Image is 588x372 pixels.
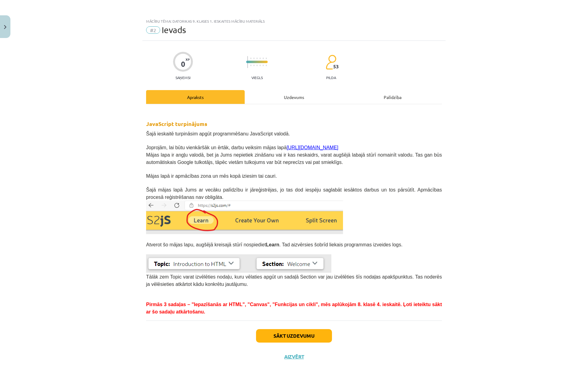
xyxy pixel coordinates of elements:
img: icon-short-line-57e1e144782c952c97e751825c79c345078a6d821885a25fce030b3d8c18986b.svg [254,58,254,59]
img: students-c634bb4e5e11cddfef0936a35e636f08e4e9abd3cc4e673bd6f9a4125e45ecb1.svg [326,55,336,70]
span: Ievads [162,25,186,35]
img: icon-close-lesson-0947bae3869378f0d4975bcd49f059093ad1ed9edebbc8119c70593378902aed.svg [4,25,6,29]
p: Saņemsi [173,75,193,80]
span: Pirmās 3 sadaļas – "Iepazīšanās ar HTML", "Canvas", "Funkcijas un cikli", mēs aplūkojām 8. klasē ... [146,302,442,314]
div: 0 [181,60,185,68]
img: icon-short-line-57e1e144782c952c97e751825c79c345078a6d821885a25fce030b3d8c18986b.svg [266,58,266,59]
span: XP [186,58,190,61]
span: Mājas lapa ir angļu valodā, bet ja Jums nepietiek zināšanu vai ir kas neskaidrs, varat augšējā la... [146,152,442,165]
img: icon-short-line-57e1e144782c952c97e751825c79c345078a6d821885a25fce030b3d8c18986b.svg [266,65,266,66]
span: Tālāk zem Topic varat izvēlēties nodaļu, kuru vēlaties apgūt un sadaļā Section var jau izvēlēties... [146,274,442,287]
span: Joprojām, lai būtu vienkāršāk un ērtāk, darbu veiksim mājas lapā [146,145,338,150]
img: icon-short-line-57e1e144782c952c97e751825c79c345078a6d821885a25fce030b3d8c18986b.svg [260,65,260,66]
span: Šajā ieskaitē turpināsim apgūt programmēšanu JavaScript valodā. [146,131,290,136]
span: #2 [146,26,160,34]
img: icon-short-line-57e1e144782c952c97e751825c79c345078a6d821885a25fce030b3d8c18986b.svg [263,65,263,66]
a: [URL][DOMAIN_NAME] [287,145,338,150]
img: icon-short-line-57e1e144782c952c97e751825c79c345078a6d821885a25fce030b3d8c18986b.svg [257,58,257,59]
b: Learn [266,242,279,247]
p: Viegls [251,75,263,80]
span: Atverot šo mājas lapu, augšējā kreisajā stūrī nospiediet . Tad aizvērsies šobrīd liekais programm... [146,242,402,247]
img: icon-long-line-d9ea69661e0d244f92f715978eff75569469978d946b2353a9bb055b3ed8787d.svg [247,56,248,68]
button: Aizvērt [282,354,306,360]
strong: JavaScript turpinājums [146,120,207,127]
div: Mācību tēma: Datorikas 9. klases 1. ieskaites mācību materiāls [146,19,442,23]
div: Apraksts [146,90,245,104]
img: icon-short-line-57e1e144782c952c97e751825c79c345078a6d821885a25fce030b3d8c18986b.svg [251,65,251,66]
span: Mājas lapā ir apmācības zona un mēs kopā iziesim tai cauri. [146,173,277,179]
p: pilda [326,75,336,80]
button: Sākt uzdevumu [256,329,332,343]
div: Palīdzība [343,90,442,104]
span: Šajā mājas lapā Jums ar vecāku palīdzību ir jāreģistrējas, jo tas dod iespēju saglabāt iesāktos d... [146,187,442,200]
img: icon-short-line-57e1e144782c952c97e751825c79c345078a6d821885a25fce030b3d8c18986b.svg [257,65,257,66]
div: Uzdevums [245,90,343,104]
img: icon-short-line-57e1e144782c952c97e751825c79c345078a6d821885a25fce030b3d8c18986b.svg [251,58,251,59]
img: icon-short-line-57e1e144782c952c97e751825c79c345078a6d821885a25fce030b3d8c18986b.svg [254,65,254,66]
img: icon-short-line-57e1e144782c952c97e751825c79c345078a6d821885a25fce030b3d8c18986b.svg [263,58,263,59]
span: 53 [333,64,339,69]
img: icon-short-line-57e1e144782c952c97e751825c79c345078a6d821885a25fce030b3d8c18986b.svg [260,58,260,59]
